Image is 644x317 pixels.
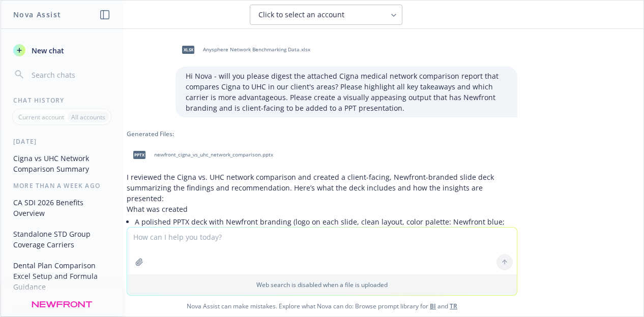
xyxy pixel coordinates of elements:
p: Hi Nova - will you please digest the attached Cigna medical network comparison report that compar... [186,71,507,113]
input: Search chats [30,68,110,82]
div: [DATE] [1,137,123,146]
span: New chat [30,45,64,56]
button: Standalone STD Group Coverage Carriers [9,226,114,253]
div: Chat History [1,96,123,105]
p: I reviewed the Cigna vs. UHC network comparison and created a client-facing, Newfront-branded sli... [127,172,517,204]
p: What was created [127,204,517,214]
li: A polished PPTX deck with Newfront branding (logo on each slide, clean layout, color palette: New... [135,214,517,250]
span: Nova Assist can make mistakes. Explore what Nova can do: Browse prompt library for and [5,296,639,316]
p: Current account [18,113,64,121]
span: pptx [133,151,145,158]
button: CA SDI 2026 Benefits Overview [9,194,114,221]
p: All accounts [71,113,105,121]
button: Click to select an account [250,5,402,25]
div: xlsxAnysphere Network Benchmarking Data.xlsx [175,37,312,62]
div: pptxnewfront_cigna_vs_uhc_network_comparison.pptx [127,142,275,168]
div: Generated Files: [127,130,517,138]
button: New chat [9,41,114,59]
span: Anysphere Network Benchmarking Data.xlsx [203,46,310,53]
a: TR [450,302,457,310]
span: xlsx [182,46,194,53]
p: Web search is disabled when a file is uploaded [133,280,511,289]
div: More than a week ago [1,181,123,190]
span: Click to select an account [258,10,344,20]
a: BI [430,302,436,310]
span: newfront_cigna_vs_uhc_network_comparison.pptx [154,151,273,158]
button: Dental Plan Comparison Excel Setup and Formula Guidance [9,257,114,295]
button: Cigna vs UHC Network Comparison Summary [9,150,114,177]
h1: Nova Assist [13,9,61,20]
